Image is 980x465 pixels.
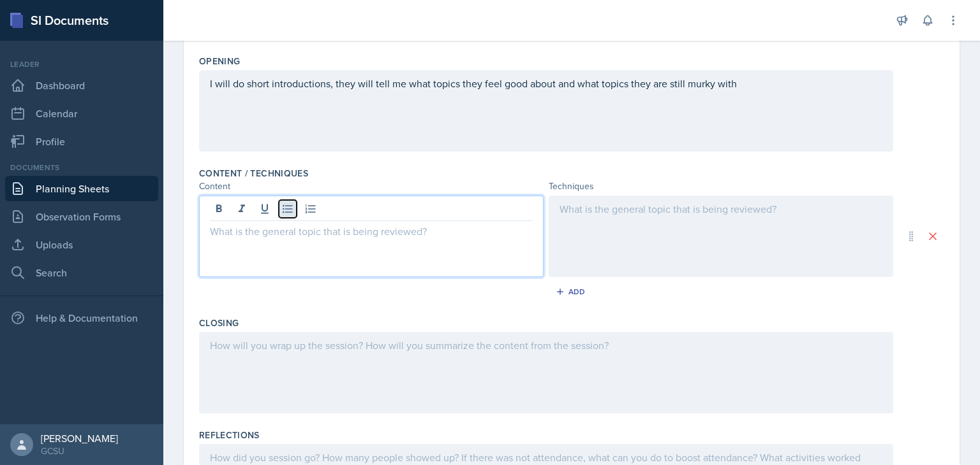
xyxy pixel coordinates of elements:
[41,432,118,445] div: [PERSON_NAME]
[199,55,240,68] label: Opening
[5,73,158,98] a: Dashboard
[5,176,158,201] a: Planning Sheets
[5,305,158,331] div: Help & Documentation
[199,180,544,193] div: Content
[5,101,158,126] a: Calendar
[558,287,586,297] div: Add
[199,317,239,329] label: Closing
[41,445,118,457] div: GCSU
[5,162,158,173] div: Documents
[5,232,158,257] a: Uploads
[5,129,158,154] a: Profile
[5,59,158,70] div: Leader
[199,167,308,180] label: Content / Techniques
[5,204,158,229] a: Observation Forms
[5,260,158,285] a: Search
[199,429,260,441] label: Reflections
[210,76,882,91] p: I will do short introductions, they will tell me what topics they feel good about and what topics...
[551,282,593,301] button: Add
[549,180,893,193] div: Techniques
